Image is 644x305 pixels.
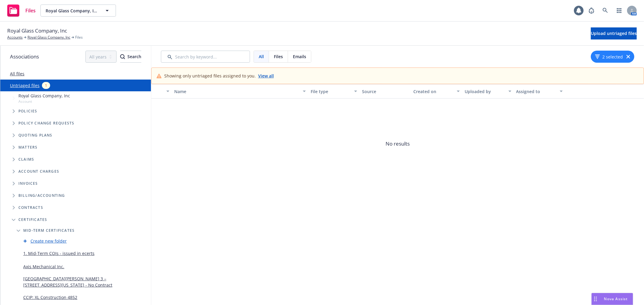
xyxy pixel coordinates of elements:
span: Invoices [18,182,38,185]
span: Files [274,53,283,60]
a: Files [5,2,38,19]
div: Tree Example [0,91,151,190]
div: Showing only untriaged files assigned to you. [164,73,274,79]
span: Emails [293,53,306,60]
button: Nova Assist [591,293,633,305]
span: Royal Glass Company, Inc [18,93,70,99]
div: Source [362,88,409,95]
a: [GEOGRAPHIC_DATA][PERSON_NAME] 3 – [STREET_ADDRESS][US_STATE] - No Contract [23,275,120,288]
span: Policies [18,109,37,113]
div: Created on [413,88,453,95]
span: Quoting plans [18,134,53,137]
div: Uploaded by [465,88,505,95]
span: Policy change requests [18,121,74,125]
button: Upload untriaged files [591,27,637,39]
button: Name [172,84,308,99]
span: Billing/Accounting [18,194,65,197]
a: Accounts [7,35,23,40]
div: Search [120,51,141,62]
a: Untriaged files [10,82,40,89]
div: Name [174,88,299,95]
span: Upload untriaged files [591,30,637,36]
a: Royal Glass Company, Inc [27,35,70,40]
div: File type [311,88,351,95]
a: Axis Mechanical Inc. [23,263,64,270]
span: Account charges [18,170,59,173]
span: Mid-term certificates [23,229,75,232]
span: Claims [18,158,34,161]
span: No results [151,99,644,189]
span: Royal Glass Company, Inc [46,8,98,14]
span: Files [25,8,36,13]
a: Report a Bug [585,5,598,17]
a: Switch app [613,5,625,17]
span: All [259,53,264,60]
span: Contracts [18,206,43,209]
button: Created on [411,84,462,99]
svg: Search [120,54,125,59]
a: Search [599,5,611,17]
a: CCIP: XL Construction 4852 [23,294,77,300]
a: All files [10,71,24,77]
a: View all [258,73,274,79]
button: Royal Glass Company, Inc [40,5,116,17]
div: Drag to move [592,293,599,305]
span: Nova Assist [604,296,628,301]
button: Source [360,84,411,99]
input: Search by keyword... [161,51,250,63]
button: Assigned to [514,84,565,99]
span: Certificates [18,218,47,222]
span: Matters [18,146,37,149]
a: 1. Mid-Term COIs - issued in ecerts [23,250,95,256]
a: Create new folder [30,238,67,244]
button: SearchSearch [120,51,141,63]
span: Files [75,35,83,40]
button: 2 selected [595,54,623,60]
span: Associations [10,53,39,61]
span: Account [18,99,70,104]
button: Uploaded by [462,84,514,99]
div: Assigned to [516,88,556,95]
span: Royal Glass Company, Inc [7,27,67,35]
div: 1 [42,82,50,89]
button: File type [308,84,360,99]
